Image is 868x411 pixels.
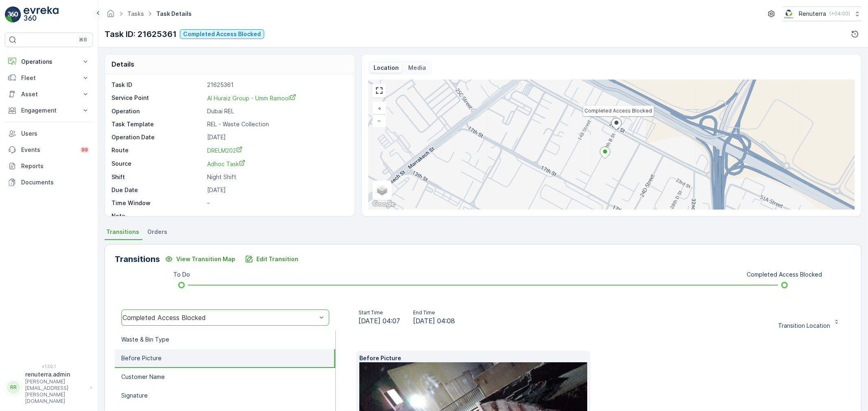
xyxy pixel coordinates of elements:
[5,6,21,23] img: logo
[25,370,86,379] p: renuterra.admin
[21,146,75,154] p: Events
[359,316,400,326] span: [DATE] 04:07
[5,70,93,86] button: Fleet
[121,373,165,381] p: Customer Name
[21,106,77,115] p: Engagement
[783,9,796,18] img: Screenshot_2024-07-26_at_13.33.01.png
[112,212,204,220] p: Note
[115,253,160,265] p: Transitions
[207,94,346,102] a: Al Huraiz Group - Umm Ramool
[79,37,87,43] p: ⌘B
[373,181,391,199] a: Layers
[783,6,861,21] button: Renuterra(+04:00)
[374,64,399,72] p: Location
[207,147,243,154] span: DRELM202
[121,335,169,344] p: Waste & Bin Type
[207,160,245,167] span: Adhoc Task
[147,228,167,236] span: Orders
[81,147,88,153] p: 99
[112,186,204,194] p: Due Date
[207,186,346,194] p: [DATE]
[21,90,77,98] p: Asset
[112,160,204,168] p: Source
[180,29,264,39] button: Completed Access Blocked
[155,10,193,18] span: Task Details
[21,130,90,138] p: Users
[207,199,346,207] p: -
[112,120,204,128] p: Task Template
[5,142,93,158] a: Events99
[173,270,190,279] p: To Do
[183,30,261,38] p: Completed Access Blocked
[25,379,86,405] p: [PERSON_NAME][EMAIL_ADDRESS][PERSON_NAME][DOMAIN_NAME]
[5,86,93,102] button: Asset
[378,105,381,112] span: +
[5,125,93,142] a: Users
[370,199,397,210] a: Open this area in Google Maps (opens a new window)
[413,309,455,316] p: End Time
[373,115,385,127] a: Zoom Out
[105,28,177,40] p: Task ID: 21625361
[122,314,317,321] div: Completed Access Blocked
[373,84,385,97] a: View Fullscreen
[160,253,240,266] button: View Transition Map
[240,253,303,266] button: Edit Transition
[112,94,204,102] p: Service Point
[121,392,148,400] p: Signature
[207,160,346,168] a: Adhoc Task
[5,364,93,369] span: v 1.50.1
[207,107,346,115] p: Dubai REL
[207,212,346,220] p: -
[5,158,93,174] a: Reports
[207,133,346,141] p: [DATE]
[207,120,346,128] p: REL - Waste Collection
[5,54,93,70] button: Operations
[747,270,822,279] p: Completed Access Blocked
[106,12,115,19] a: Homepage
[106,228,139,236] span: Transitions
[207,81,346,89] p: 21625361
[829,11,850,17] p: ( +04:00 )
[5,370,93,405] button: RRrenuterra.admin[PERSON_NAME][EMAIL_ADDRESS][PERSON_NAME][DOMAIN_NAME]
[256,255,298,263] p: Edit Transition
[112,81,204,89] p: Task ID
[359,354,587,362] p: Before Picture
[7,381,20,394] div: RR
[112,173,204,181] p: Shift
[127,10,144,17] a: Tasks
[112,59,134,69] p: Details
[377,117,381,124] span: −
[373,102,385,115] a: Zoom In
[21,162,90,170] p: Reports
[112,199,204,207] p: Time Window
[207,146,346,155] a: DRELM202
[409,64,426,72] p: Media
[207,173,346,181] p: Night Shift
[24,6,59,23] img: logo_light-DOdMpM7g.png
[207,95,296,102] span: Al Huraiz Group - Umm Ramool
[21,178,90,186] p: Documents
[21,58,77,66] p: Operations
[5,102,93,119] button: Engagement
[176,255,235,263] p: View Transition Map
[359,309,400,316] p: Start Time
[112,107,204,115] p: Operation
[413,316,455,326] span: [DATE] 04:08
[799,10,826,18] p: Renuterra
[21,74,77,82] p: Fleet
[5,174,93,190] a: Documents
[778,322,830,330] p: Transition Location
[112,133,204,141] p: Operation Date
[370,199,397,210] img: Google
[112,146,204,155] p: Route
[773,311,845,324] button: Transition Location
[121,354,162,362] p: Before Picture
